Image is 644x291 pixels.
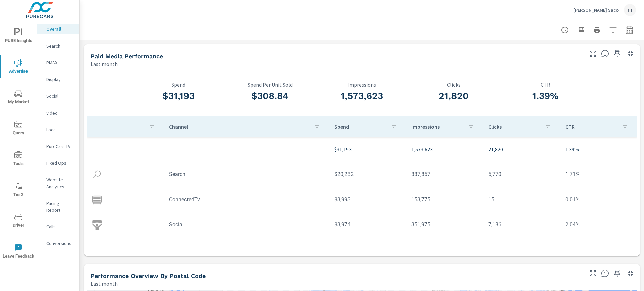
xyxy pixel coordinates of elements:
td: $3,974 [329,216,406,233]
img: icon-connectedtv.svg [92,195,102,205]
p: Fixed Ops [46,160,74,166]
span: Tier2 [2,182,35,199]
td: 730,016 [406,241,483,258]
td: 7,186 [483,216,560,233]
span: Advertise [2,59,35,75]
td: 351,975 [406,216,483,233]
button: Minimize Widget [625,48,636,59]
h5: Paid Media Performance [91,53,163,60]
div: nav menu [0,20,37,267]
p: Video [46,110,74,116]
p: Spend [334,123,385,130]
p: [PERSON_NAME] Saco [573,7,619,13]
p: PureCars TV [46,143,74,150]
p: Local [46,126,74,133]
div: PMAX [37,58,79,68]
p: Pacing Report [46,200,74,213]
td: $20,232 [329,166,406,183]
p: Social [46,93,74,99]
p: Conversions [46,240,74,247]
h3: $308.84 [224,90,316,102]
p: Display [46,76,74,83]
p: Last month [91,280,118,288]
p: 1,573,623 [411,145,478,153]
div: Calls [37,222,79,232]
button: Minimize Widget [625,268,636,279]
div: Overall [37,24,79,34]
td: Display [164,241,329,258]
td: Social [164,216,329,233]
button: Apply Filters [606,23,620,37]
td: 5,770 [483,166,560,183]
td: 8,849 [483,241,560,258]
p: Clicks [488,123,539,130]
button: Make Fullscreen [588,48,598,59]
span: Driver [2,213,35,229]
div: Display [37,74,79,84]
div: Fixed Ops [37,158,79,168]
div: TT [624,4,636,16]
img: icon-search.svg [92,169,102,179]
p: Calls [46,223,74,230]
p: $31,193 [334,145,401,153]
td: ConnectedTv [164,191,329,208]
div: Pacing Report [37,198,79,215]
td: 337,857 [406,166,483,183]
td: 2.04% [560,216,637,233]
button: Select Date Range [623,23,636,37]
button: "Export Report to PDF" [574,23,588,37]
h5: Performance Overview By Postal Code [91,272,206,279]
p: Website Analytics [46,176,74,190]
h3: $31,193 [132,90,224,102]
td: 0.01% [560,191,637,208]
td: 15 [483,191,560,208]
td: 1.21% [560,241,637,258]
td: 153,775 [406,191,483,208]
h3: 1,573,623 [316,90,408,102]
p: Search [46,43,74,49]
td: $3,993 [329,191,406,208]
p: Spend [132,82,224,88]
td: 1.71% [560,166,637,183]
div: Social [37,91,79,101]
p: Impressions [316,82,408,88]
p: 21,820 [488,145,555,153]
td: $2,995 [329,241,406,258]
span: Save this to your personalized report [612,268,623,279]
p: Impressions [411,123,462,130]
img: icon-social.svg [92,220,102,230]
p: Clicks [408,82,500,88]
p: Overall [46,26,74,32]
p: CTR [500,82,592,88]
span: My Market [2,90,35,106]
button: Print Report [590,23,604,37]
td: Search [164,166,329,183]
p: Spend Per Unit Sold [224,82,316,88]
h3: 1.39% [500,90,592,102]
span: Save this to your personalized report [612,48,623,59]
p: 1.39% [565,145,632,153]
div: Conversions [37,238,79,248]
span: Query [2,121,35,137]
div: Video [37,108,79,118]
div: PureCars TV [37,141,79,151]
p: PMAX [46,59,74,66]
span: Tools [2,151,35,168]
div: Website Analytics [37,175,79,192]
p: Channel [169,123,308,130]
p: Last month [91,60,118,68]
p: CTR [565,123,615,130]
div: Local [37,125,79,135]
span: Understand performance data by postal code. Individual postal codes can be selected and expanded ... [601,269,609,277]
span: PURE Insights [2,28,35,45]
span: Leave Feedback [2,244,35,260]
span: Understand performance metrics over the selected time range. [601,50,609,58]
button: Make Fullscreen [588,268,598,279]
h3: 21,820 [408,90,500,102]
div: Search [37,41,79,51]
